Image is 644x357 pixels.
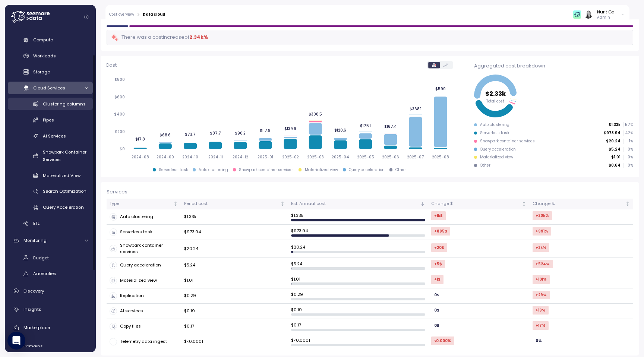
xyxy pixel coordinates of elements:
div: +20 $ [431,243,447,252]
p: 0 % [624,155,633,160]
img: 65f98ecb31a39d60f1f315eb.PNG [573,10,581,18]
div: +5 $ [431,260,445,268]
tspan: $139.9 [284,126,296,131]
div: Other [480,163,490,168]
tspan: 2025-04 [332,155,349,159]
p: $20.24 [606,139,621,144]
tspan: 2025-02 [282,155,299,159]
div: Auto clustering [199,167,228,173]
div: Not sorted [173,201,178,206]
p: 1 % [624,139,633,144]
a: Anomalies [8,268,93,280]
div: Query acceleration [349,167,385,173]
a: Snowpark Container Services [8,146,93,165]
a: Query Acceleration [8,201,93,214]
div: +1 $ [431,275,443,284]
td: $ 0.19 [288,304,428,319]
span: Marketplace [23,325,50,331]
div: Serverless task [480,130,509,136]
th: Est. Annual costSorted descending [288,199,428,209]
tspan: $599 [435,86,446,91]
button: Collapse navigation [82,14,91,20]
tspan: $175.1 [360,123,371,128]
p: $0.64 [609,163,621,168]
span: Search Optimization [43,188,86,194]
a: Storage [8,66,93,78]
span: Compute [33,37,53,43]
a: Materialized View [8,169,93,181]
td: $5.24 [181,258,288,273]
tspan: $0 [120,147,125,152]
div: 2.34k % [189,34,208,41]
div: +29 % [533,291,550,299]
p: $1.33k [609,122,621,127]
tspan: 2024-09 [157,155,174,159]
td: $1.33k [181,209,288,225]
div: +2k % [533,243,549,252]
div: +19 % [533,306,549,315]
div: Serverless task [159,167,188,173]
tspan: 2025-08 [432,155,449,159]
p: $973.94 [604,130,621,136]
div: Materialized view [305,167,338,173]
div: +991 % [533,227,551,236]
th: TypeNot sorted [107,199,181,209]
div: +20k % [533,211,552,220]
div: Data cloud [143,13,165,16]
span: Query Acceleration [43,204,84,210]
td: $0.19 [181,304,288,319]
th: Change $Not sorted [428,199,530,209]
div: Telemetry data ingest [110,338,178,345]
div: Services [107,188,633,196]
p: 0 % [624,163,633,168]
p: 0 % [624,147,633,152]
td: $ <0.0001 [288,334,428,349]
p: $1.01 [611,155,621,160]
p: $5.24 [609,147,621,152]
div: +1k $ [431,211,446,220]
div: Query acceleration [110,262,178,269]
tspan: $2.33k [485,89,506,98]
div: Snowpark container services [480,139,535,144]
tspan: $308.5 [309,112,322,117]
td: $<0.0001 [181,334,288,349]
div: Type [110,200,172,207]
tspan: $87.7 [209,131,221,136]
span: Materialized View [43,173,80,178]
div: 0 % [533,337,545,345]
div: > [137,12,140,17]
tspan: 2025-07 [407,155,424,159]
a: Monitoring [8,233,93,248]
tspan: $368.1 [410,107,422,111]
div: Other [395,167,406,173]
span: Insights [23,306,41,312]
tspan: $167.4 [384,124,397,129]
a: Cost overview [109,13,134,16]
td: $0.29 [181,288,288,304]
tspan: $73.7 [185,132,196,137]
span: Budget [33,255,49,261]
div: Auto clustering [110,213,178,221]
div: Auto clustering [480,122,509,127]
div: Change % [533,200,624,207]
th: Change %Not sorted [530,199,633,209]
p: Admin [597,15,616,20]
span: Workloads [33,53,56,59]
tspan: 2025-05 [357,155,374,159]
div: Snowpark container services [110,242,178,255]
tspan: 2024-12 [233,155,248,159]
div: Change $ [431,200,520,207]
div: Serverless task [110,228,178,236]
div: Not sorted [521,201,527,206]
td: $20.24 [181,240,288,258]
p: 57 % [624,122,633,127]
span: Discovery [23,288,44,294]
div: Not sorted [280,201,285,206]
a: Compute [8,34,93,46]
div: Est. Annual cost [291,200,419,207]
div: <0.0001 $ [431,337,454,345]
div: 0 $ [431,321,442,330]
div: +885 $ [431,227,450,236]
a: Search Optimization [8,185,93,198]
div: +17 % [533,321,549,330]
